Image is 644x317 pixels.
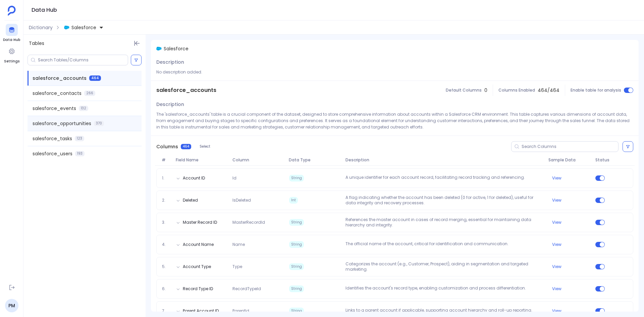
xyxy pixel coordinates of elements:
[183,308,219,314] button: Parent Account ID
[552,264,561,269] button: View
[159,286,173,292] span: 6.
[230,264,286,269] span: Type
[159,308,173,314] span: 7.
[156,143,178,150] span: Columns
[343,195,545,206] p: A flag indicating whether the account has been deleted (0 for active, 1 for deleted), useful for ...
[3,24,20,43] a: Data Hub
[156,101,184,108] span: Description
[181,144,191,149] span: 464
[29,24,53,31] span: Dictionary
[343,157,546,163] span: Description
[132,39,142,48] button: Hide Tables
[230,242,286,247] span: Name
[75,136,84,141] span: 123
[84,91,95,96] span: 266
[289,263,304,270] span: String
[159,198,173,203] span: 2.
[289,285,304,292] span: String
[230,175,286,181] span: Id
[94,121,104,126] span: 370
[33,120,91,127] span: salesforce_opportunities
[343,241,545,248] p: The official name of the account, critical for identification and communication.
[159,157,173,163] span: #
[156,46,162,51] img: salesforce.svg
[446,88,482,93] span: Default Columns
[230,286,286,292] span: RecordTypeId
[159,242,173,247] span: 4.
[156,69,633,75] p: No description added.
[71,24,96,31] span: Salesforce
[552,242,561,247] button: View
[230,308,286,314] span: ParentId
[33,75,87,82] span: salesforce_accounts
[343,308,545,314] p: Links to a parent account if applicable, supporting account hierarchy and roll-up reporting.
[23,35,146,52] div: Tables
[63,22,105,33] button: Salesforce
[33,135,72,142] span: salesforce_tasks
[538,87,559,94] span: 464 / 464
[32,5,57,15] h1: Data Hub
[289,219,304,226] span: String
[183,175,205,181] button: Account ID
[286,157,343,163] span: Data Type
[289,241,304,248] span: String
[183,242,214,247] button: Account Name
[38,57,128,63] input: Search Tables/Columns
[289,308,304,314] span: String
[195,142,215,151] button: Select
[79,106,88,111] span: 132
[183,264,211,269] button: Account Type
[159,264,173,269] span: 5.
[343,175,545,181] p: A unique identifier for each account record, facilitating record tracking and referencing.
[33,150,72,157] span: salesforce_users
[164,45,189,52] span: Salesforce
[571,88,621,93] span: Enable table for analysis
[230,220,286,225] span: MasterRecordId
[156,59,184,65] span: Description
[156,111,633,130] p: The 'salesforce_accounts' table is a crucial component of the dataset, designed to store comprehe...
[546,157,593,163] span: Sample Data
[289,197,298,204] span: Int
[343,217,545,228] p: References the master account in cases of record merging, essential for maintaining data hierarch...
[75,151,85,156] span: 193
[593,157,611,163] span: Status
[552,220,561,225] button: View
[159,220,173,225] span: 3.
[552,175,561,181] button: View
[4,45,19,64] a: Settings
[183,286,213,292] button: Record Type ID
[183,198,198,203] button: Deleted
[343,261,545,272] p: Categorizes the account (e.g., Customer, Prospect), aiding in segmentation and targeted marketing.
[230,198,286,203] span: IsDeleted
[89,75,101,81] span: 464
[156,86,216,94] span: salesforce_accounts
[5,299,18,312] a: PM
[552,308,561,314] button: View
[343,285,545,292] p: Identifies the account's record type, enabling customization and process differentiation.
[230,157,286,163] span: Column
[33,90,82,97] span: salesforce_contacts
[8,6,16,16] img: petavue logo
[3,37,20,43] span: Data Hub
[33,105,76,112] span: salesforce_events
[64,25,69,30] img: salesforce.svg
[289,175,304,181] span: String
[159,175,173,181] span: 1.
[4,59,19,64] span: Settings
[552,198,561,203] button: View
[183,220,217,225] button: Master Record ID
[498,88,535,93] span: Columns Enabled
[522,144,618,149] input: Search Columns
[173,157,230,163] span: Field Name
[484,87,487,94] span: 0
[552,286,561,292] button: View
